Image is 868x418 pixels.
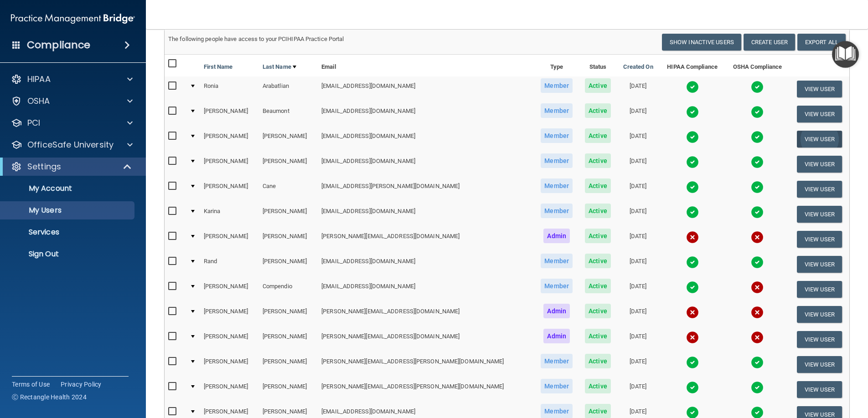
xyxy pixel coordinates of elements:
span: Member [541,128,573,143]
span: Active [585,229,611,243]
span: Member [541,354,573,368]
td: [DATE] [617,377,660,402]
button: View User [797,256,842,273]
button: View User [797,131,842,148]
img: tick.e7d51cea.svg [686,356,699,369]
td: [DATE] [617,202,660,227]
td: [PERSON_NAME][EMAIL_ADDRESS][DOMAIN_NAME] [318,327,534,352]
td: [PERSON_NAME] [259,127,318,152]
td: Karina [200,202,259,227]
img: cross.ca9f0e7f.svg [751,306,764,319]
span: Active [585,153,611,168]
td: [PERSON_NAME] [200,227,259,252]
img: tick.e7d51cea.svg [686,206,699,219]
img: tick.e7d51cea.svg [686,281,699,294]
td: [EMAIL_ADDRESS][DOMAIN_NAME] [318,152,534,177]
span: Member [541,178,573,193]
td: [DATE] [617,277,660,302]
a: First Name [204,61,233,72]
th: HIPAA Compliance [659,55,725,76]
a: Created On [623,61,653,72]
a: OfficeSafe University [11,139,133,150]
td: [DATE] [617,76,660,102]
span: Member [541,153,573,168]
button: View User [797,281,842,298]
td: Beaumont [259,102,318,127]
img: tick.e7d51cea.svg [751,206,764,219]
img: cross.ca9f0e7f.svg [751,331,764,344]
td: [PERSON_NAME] [259,377,318,402]
span: Active [585,279,611,293]
td: [DATE] [617,252,660,277]
td: [EMAIL_ADDRESS][DOMAIN_NAME] [318,277,534,302]
span: Active [585,354,611,368]
span: Active [585,178,611,193]
span: Active [585,254,611,268]
img: tick.e7d51cea.svg [751,81,764,93]
span: Active [585,204,611,218]
td: [PERSON_NAME] [200,302,259,327]
img: tick.e7d51cea.svg [751,106,764,118]
span: Admin [543,304,570,318]
span: Admin [543,329,570,343]
img: tick.e7d51cea.svg [686,381,699,394]
p: Sign Out [6,250,130,259]
td: [PERSON_NAME] [259,327,318,352]
p: My Users [6,206,130,215]
img: cross.ca9f0e7f.svg [686,331,699,344]
img: tick.e7d51cea.svg [751,256,764,269]
img: cross.ca9f0e7f.svg [686,231,699,244]
td: [PERSON_NAME] [259,152,318,177]
span: Member [541,254,573,268]
button: View User [797,181,842,198]
td: [DATE] [617,127,660,152]
td: Compendio [259,277,318,302]
img: cross.ca9f0e7f.svg [751,281,764,294]
span: Member [541,379,573,393]
span: Active [585,78,611,93]
td: [EMAIL_ADDRESS][PERSON_NAME][DOMAIN_NAME] [318,177,534,202]
img: tick.e7d51cea.svg [686,106,699,118]
td: [DATE] [617,302,660,327]
img: tick.e7d51cea.svg [686,131,699,143]
img: tick.e7d51cea.svg [686,181,699,194]
td: [PERSON_NAME][EMAIL_ADDRESS][PERSON_NAME][DOMAIN_NAME] [318,352,534,377]
img: PMB logo [11,10,135,28]
span: Member [541,279,573,293]
td: [DATE] [617,152,660,177]
td: Arabatlian [259,76,318,102]
td: [PERSON_NAME] [200,277,259,302]
button: View User [797,206,842,223]
td: [PERSON_NAME] [259,227,318,252]
td: [PERSON_NAME][EMAIL_ADDRESS][DOMAIN_NAME] [318,227,534,252]
td: Rand [200,252,259,277]
p: My Account [6,184,130,193]
td: [EMAIL_ADDRESS][DOMAIN_NAME] [318,76,534,102]
td: [DATE] [617,352,660,377]
a: Terms of Use [12,380,50,389]
a: HIPAA [11,74,133,85]
span: Active [585,304,611,318]
td: [DATE] [617,227,660,252]
img: tick.e7d51cea.svg [751,131,764,143]
td: [DATE] [617,177,660,202]
td: [PERSON_NAME] [200,127,259,152]
td: [EMAIL_ADDRESS][DOMAIN_NAME] [318,202,534,227]
p: OSHA [27,96,50,107]
td: [DATE] [617,102,660,127]
span: The following people have access to your PCIHIPAA Practice Portal [168,36,344,42]
td: [PERSON_NAME] [200,102,259,127]
a: OSHA [11,96,133,107]
button: Open Resource Center [832,41,859,68]
iframe: Drift Widget Chat Controller [710,353,857,390]
img: cross.ca9f0e7f.svg [751,231,764,244]
img: tick.e7d51cea.svg [686,256,699,269]
button: View User [797,106,842,122]
span: Active [585,128,611,143]
span: Member [541,204,573,218]
p: HIPAA [27,74,51,85]
span: Member [541,78,573,93]
td: [PERSON_NAME][EMAIL_ADDRESS][DOMAIN_NAME] [318,302,534,327]
th: Type [534,55,579,76]
td: [DATE] [617,327,660,352]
